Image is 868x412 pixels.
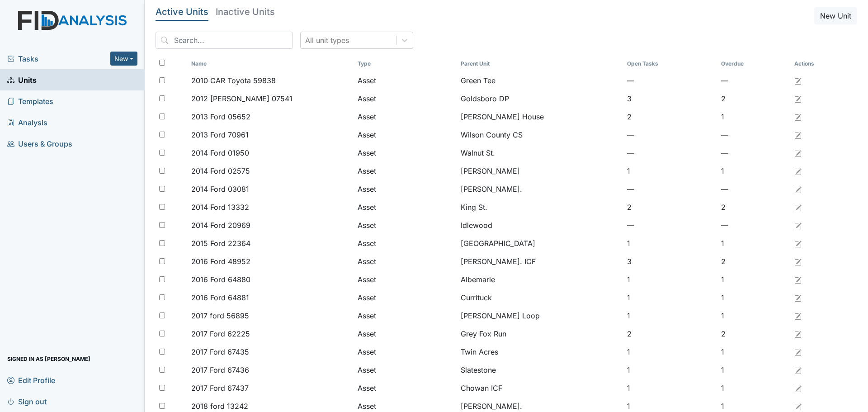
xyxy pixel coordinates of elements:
input: Toggle All Rows Selected [159,60,165,66]
td: Asset [354,71,457,90]
a: Edit [794,328,802,339]
span: 2018 ford 13242 [191,401,248,412]
td: — [717,216,791,234]
button: New Unit [814,7,857,24]
td: — [717,180,791,198]
a: Edit [794,75,802,86]
td: Asset [354,180,457,198]
td: 3 [623,252,717,270]
td: Currituck [457,289,623,307]
td: Goldsboro DP [457,90,623,108]
span: Signed in as [PERSON_NAME] [7,352,90,366]
td: 1 [717,361,791,379]
a: Edit [794,383,802,393]
span: 2016 Ford 64881 [191,292,249,303]
a: Edit [794,365,802,375]
h5: Inactive Units [216,7,275,16]
h5: Active Units [156,7,208,16]
td: 1 [717,379,791,397]
span: 2014 Ford 20969 [191,220,250,231]
td: 1 [717,234,791,252]
span: 2014 Ford 13332 [191,202,249,213]
span: Templates [7,94,53,108]
span: Sign out [7,394,47,408]
td: 1 [717,270,791,289]
td: — [623,216,717,234]
td: Twin Acres [457,343,623,361]
a: Edit [794,292,802,303]
td: 1 [717,162,791,180]
td: Asset [354,307,457,325]
a: Edit [794,111,802,122]
td: Asset [354,325,457,343]
td: Asset [354,379,457,397]
td: [PERSON_NAME] [457,162,623,180]
td: Idlewood [457,216,623,234]
th: Toggle SortBy [354,56,457,71]
span: Units [7,73,37,87]
button: New [110,52,137,66]
span: Edit Profile [7,373,55,387]
td: Asset [354,234,457,252]
td: 1 [623,270,717,289]
td: Asset [354,252,457,270]
td: — [623,126,717,144]
td: Wilson County CS [457,126,623,144]
td: King St. [457,198,623,216]
td: — [717,144,791,162]
a: Edit [794,129,802,140]
span: 2010 CAR Toyota 59838 [191,75,276,86]
td: 1 [717,343,791,361]
span: 2017 Ford 67437 [191,383,249,393]
th: Toggle SortBy [717,56,791,71]
span: 2013 Ford 70961 [191,129,249,140]
td: 2 [623,325,717,343]
td: Green Tee [457,71,623,90]
td: 1 [623,234,717,252]
td: 2 [623,198,717,216]
td: Asset [354,90,457,108]
td: Asset [354,126,457,144]
td: 1 [623,379,717,397]
span: 2014 Ford 02575 [191,166,250,176]
span: 2017 Ford 67436 [191,365,249,375]
td: — [623,71,717,90]
span: Users & Groups [7,137,72,151]
td: Slatestone [457,361,623,379]
td: — [717,71,791,90]
input: Search... [156,32,293,49]
td: 2 [717,325,791,343]
td: Asset [354,144,457,162]
a: Edit [794,93,802,104]
span: 2017 Ford 62225 [191,328,250,339]
td: 1 [623,162,717,180]
div: All unit types [305,35,349,46]
td: 1 [623,343,717,361]
span: 2016 Ford 64880 [191,274,250,285]
td: [PERSON_NAME] Loop [457,307,623,325]
span: 2014 Ford 01950 [191,147,249,158]
td: 1 [623,361,717,379]
td: 3 [623,90,717,108]
a: Edit [794,274,802,285]
span: 2012 [PERSON_NAME] 07541 [191,93,292,104]
td: — [623,144,717,162]
a: Edit [794,256,802,267]
a: Edit [794,202,802,213]
a: Edit [794,310,802,321]
span: 2014 Ford 03081 [191,184,249,194]
span: Analysis [7,115,47,129]
td: — [717,126,791,144]
td: [GEOGRAPHIC_DATA] [457,234,623,252]
th: Toggle SortBy [188,56,354,71]
td: 1 [717,108,791,126]
td: — [623,180,717,198]
a: Tasks [7,53,110,64]
a: Edit [794,238,802,249]
td: [PERSON_NAME] House [457,108,623,126]
span: 2015 Ford 22364 [191,238,250,249]
td: [PERSON_NAME]. ICF [457,252,623,270]
td: Chowan ICF [457,379,623,397]
td: 1 [717,289,791,307]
